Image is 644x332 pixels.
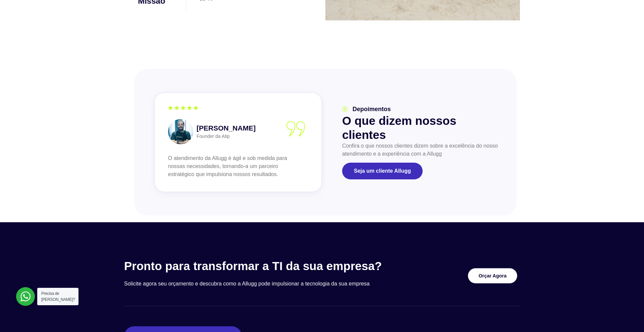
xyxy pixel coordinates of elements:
[17,17,96,23] div: [PERSON_NAME]: [DOMAIN_NAME]
[129,56,142,61] span: Cargo
[11,11,16,16] img: logo_orange.svg
[71,39,76,44] img: tab_keywords_by_traffic_grey.svg
[11,17,16,23] img: website_grey.svg
[342,142,500,158] p: Confira o que nossos clientes dizem sobre a excelência do nosso atendimento e a experiência com a...
[129,83,165,88] span: Tipo de Empresa
[478,273,506,278] span: Orçar Agora
[197,133,256,140] p: Founder da Atip
[28,39,33,44] img: tab_domain_overview_orange.svg
[35,39,51,44] div: Domínio
[78,39,108,44] div: Palavras-chave
[129,28,170,33] span: Número de telefone
[197,123,256,133] strong: [PERSON_NAME]
[129,1,153,6] span: Sobrenome
[168,119,193,144] img: Caio Bogos
[124,259,413,273] h3: Pronto para transformar a TI da sua empresa?
[19,11,33,16] div: v 4.0.25
[41,291,75,302] span: Precisa de [PERSON_NAME]?
[342,114,500,142] h2: O que dizem nossos clientes
[468,268,517,283] a: Orçar Agora
[168,154,305,178] p: O atendimento da Allugg é ágil e sob medida para nossas necessidades, tornando-a um parceiro estr...
[124,280,413,288] p: Solicite agora seu orçamento e descubra como a Allugg pode impulsionar a tecnologia da sua empresa
[342,163,423,179] a: Seja um cliente Allugg
[354,168,411,174] span: Seja um cliente Allugg
[351,105,391,114] span: Depoimentos
[129,110,169,116] span: Tempo de Locação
